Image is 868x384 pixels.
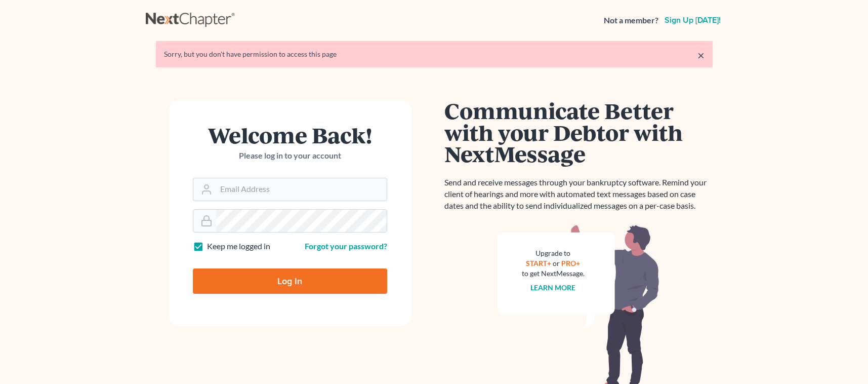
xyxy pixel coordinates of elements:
[164,49,705,59] div: Sorry, but you don't have permission to access this page
[553,259,560,267] span: or
[305,241,387,251] a: Forgot your password?
[522,268,585,279] div: to get NextMessage.
[444,177,713,212] p: Send and receive messages through your bankruptcy software. Remind your client of hearings and mo...
[444,100,713,165] h1: Communicate Better with your Debtor with NextMessage
[697,49,705,61] a: ×
[193,268,387,294] input: Log In
[193,124,387,146] h1: Welcome Back!
[561,259,580,267] a: PRO+
[193,150,387,162] p: Please log in to your account
[207,241,270,252] label: Keep me logged in
[663,16,723,24] a: Sign up [DATE]!
[530,283,575,292] a: Learn more
[526,259,551,267] a: START+
[604,15,658,26] strong: Not a member?
[216,178,387,201] input: Email Address
[522,248,585,258] div: Upgrade to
